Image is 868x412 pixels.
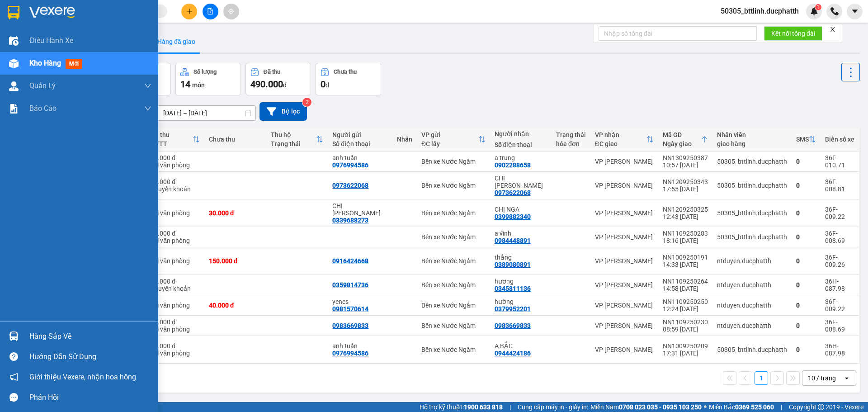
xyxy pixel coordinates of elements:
[495,278,547,285] div: hương
[302,98,311,107] sup: 2
[209,136,262,143] div: Chưa thu
[495,161,531,169] div: 0902288658
[663,161,708,169] div: 10:57 [DATE]
[332,350,368,357] div: 0976994586
[825,298,854,313] div: 36F-009.22
[663,140,701,147] div: Ngày giao
[764,26,822,41] button: Kết nối tổng đài
[421,257,486,265] div: Bến xe Nước Ngầm
[847,4,863,19] button: caret-down
[663,305,708,313] div: 12:24 [DATE]
[9,81,19,91] img: warehouse-icon
[495,342,547,350] div: A BẮC
[796,233,816,241] div: 0
[150,31,203,52] button: Hàng đã giao
[495,230,547,237] div: a vĩnh
[151,178,199,185] div: 70.000 đ
[316,63,381,95] button: Chưa thu0đ
[151,318,199,326] div: 30.000 đ
[663,178,708,185] div: NN1209250343
[663,285,708,292] div: 14:58 [DATE]
[421,158,486,165] div: Bến xe Nước Ngầm
[595,233,654,241] div: VP [PERSON_NAME]
[151,230,199,237] div: 30.000 đ
[192,81,205,89] span: món
[818,404,824,410] span: copyright
[151,278,199,285] div: 30.000 đ
[619,403,702,411] strong: 0708 023 035 - 0935 103 250
[151,209,199,217] div: Tại văn phòng
[332,140,388,147] div: Số điện thoại
[332,154,388,161] div: anh tuấn
[556,131,586,138] div: Trạng thái
[144,82,151,90] span: down
[421,131,478,138] div: VP gửi
[9,104,19,114] img: solution-icon
[495,350,531,357] div: 0944424186
[334,69,357,75] div: Chưa thu
[421,322,486,329] div: Bến xe Nước Ngầm
[146,128,204,152] th: Toggle SortBy
[421,302,486,309] div: Bến xe Nước Ngầm
[796,182,816,189] div: 0
[209,302,262,309] div: 40.000 đ
[556,140,586,147] div: hóa đơn
[203,4,218,19] button: file-add
[332,257,368,265] div: 0916424668
[151,257,199,265] div: Tại văn phòng
[717,257,787,265] div: ntduyen.ducphatth
[228,8,234,14] span: aim
[151,161,199,169] div: Tại văn phòng
[825,206,854,220] div: 36F-009.22
[495,298,547,305] div: hường
[713,5,806,17] span: 50305_bttlinh.ducphatth
[151,237,199,244] div: Tại văn phòng
[825,230,854,244] div: 36F-008.69
[663,350,708,357] div: 17:31 [DATE]
[271,140,316,147] div: Trạng thái
[825,254,854,268] div: 36F-009.26
[495,189,531,196] div: 0973622068
[151,326,199,333] div: Tại văn phòng
[332,161,368,169] div: 0976994586
[181,4,197,19] button: plus
[843,374,850,382] svg: open
[175,63,241,95] button: Số lượng14món
[29,371,136,383] span: Giới thiệu Vexere, nhận hoa hồng
[825,342,854,357] div: 36H-087.98
[250,79,283,90] span: 490.000
[717,158,787,165] div: 50305_bttlinh.ducphatth
[283,81,287,89] span: đ
[186,8,193,14] span: plus
[157,106,255,120] input: Select a date range.
[663,185,708,193] div: 17:55 [DATE]
[663,230,708,237] div: NN1109250283
[332,182,368,189] div: 0973622068
[464,403,503,411] strong: 1900 633 818
[815,4,821,10] sup: 1
[717,346,787,353] div: 50305_bttlinh.ducphatth
[151,302,199,309] div: Tại văn phòng
[509,402,511,412] span: |
[771,28,815,38] span: Kết nối tổng đài
[193,69,217,75] div: Số lượng
[717,182,787,189] div: 50305_bttlinh.ducphatth
[9,36,19,46] img: warehouse-icon
[792,128,821,152] th: Toggle SortBy
[495,254,547,261] div: thắng
[808,374,836,383] div: 10 / trang
[781,402,782,412] span: |
[417,128,490,152] th: Toggle SortBy
[321,79,325,90] span: 0
[816,4,820,10] span: 1
[755,371,768,385] button: 1
[663,206,708,213] div: NN1209250325
[518,402,588,412] span: Cung cấp máy in - giấy in:
[825,318,854,333] div: 36F-008.69
[796,281,816,289] div: 0
[663,278,708,285] div: NN1109250264
[421,209,486,217] div: Bến xe Nước Ngầm
[663,131,701,138] div: Mã GD
[9,331,19,341] img: warehouse-icon
[421,346,486,353] div: Bến xe Nước Ngầm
